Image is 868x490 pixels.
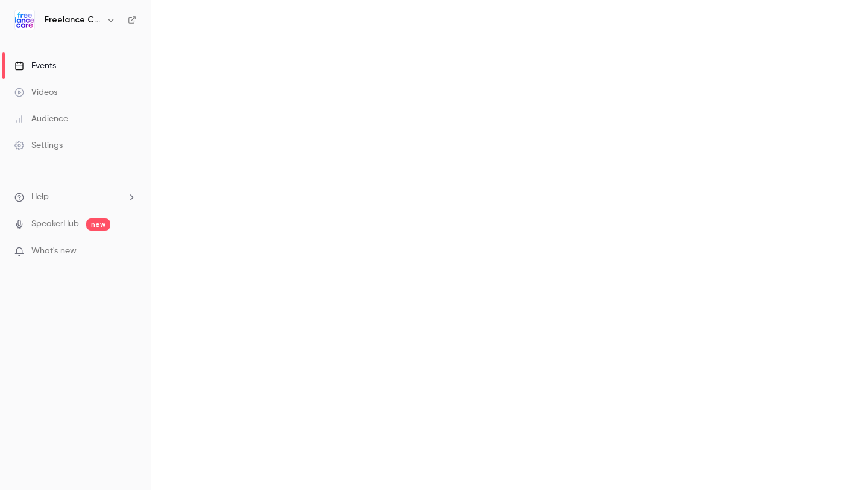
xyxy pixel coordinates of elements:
[86,218,110,231] span: new
[14,113,68,125] div: Audience
[14,191,136,203] li: help-dropdown-opener
[45,14,101,26] h6: Freelance Care
[15,10,34,30] img: Freelance Care
[31,245,77,258] span: What's new
[14,139,63,151] div: Settings
[14,86,57,98] div: Videos
[31,191,49,203] span: Help
[14,60,56,72] div: Events
[31,218,79,231] a: SpeakerHub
